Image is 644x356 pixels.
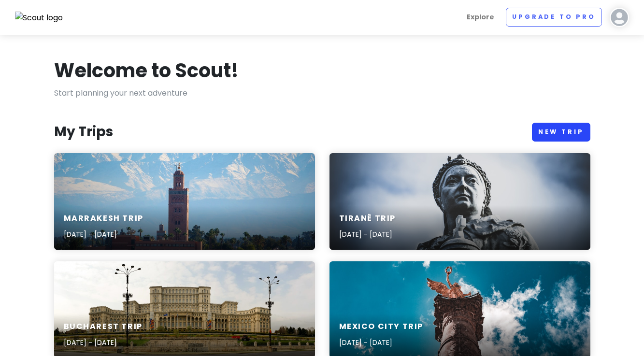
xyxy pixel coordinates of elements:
[64,337,143,348] p: [DATE] - [DATE]
[54,58,239,83] h1: Welcome to Scout!
[329,153,590,250] a: low-angle photography of woman holding cross statue under white and blue sky during daytimeTiranë...
[15,12,63,24] img: Scout logo
[54,153,315,250] a: brown concrete building near mountain during daytimeMarrakesh Trip[DATE] - [DATE]
[64,214,143,224] h6: Marrakesh Trip
[339,322,424,332] h6: Mexico City Trip
[463,8,498,27] a: Explore
[339,214,396,224] h6: Tiranë Trip
[64,322,143,332] h6: Bucharest Trip
[506,8,602,27] a: Upgrade to Pro
[54,87,590,100] p: Start planning your next adventure
[532,123,590,142] a: New Trip
[339,229,396,240] p: [DATE] - [DATE]
[339,337,424,348] p: [DATE] - [DATE]
[54,123,113,141] h3: My Trips
[64,229,143,240] p: [DATE] - [DATE]
[610,8,629,27] img: User profile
